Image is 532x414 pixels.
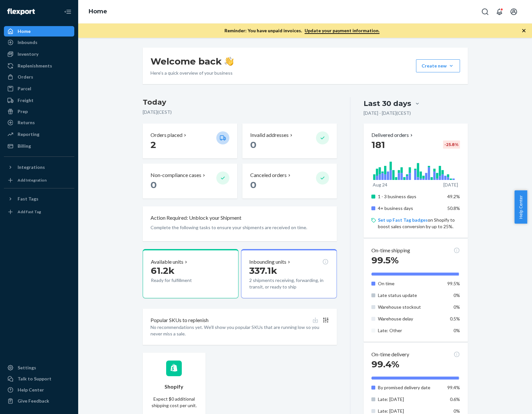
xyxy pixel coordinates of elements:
button: Delivered orders [371,131,414,139]
span: 0.6% [450,396,460,402]
p: Inbounding units [249,258,286,266]
a: Prep [4,106,74,117]
div: Add Fast Tag [18,209,41,214]
button: Integrations [4,162,74,172]
button: Canceled orders 0 [242,164,337,199]
a: Help Center [4,385,74,395]
p: Warehouse delay [378,316,442,322]
span: 99.4% [371,359,399,370]
span: 0 [151,179,157,190]
button: Close Navigation [61,5,74,18]
span: 337.1k [249,265,277,276]
div: Talk to Support [18,376,51,382]
p: 4+ business days [378,205,442,212]
div: Prep [18,108,28,115]
h1: Welcome back [151,55,234,67]
p: Ready for fulfillment [151,277,211,284]
p: Popular SKUs to replenish [151,317,208,324]
a: Add Fast Tag [4,207,74,217]
a: Reporting [4,129,74,140]
span: 2 [151,139,156,150]
span: 0% [453,292,460,298]
p: Non-compliance cases [151,171,201,179]
button: Help Center [514,190,527,224]
div: Replenishments [18,63,52,69]
div: Last 30 days [364,98,411,109]
p: Warehouse stockout [378,304,442,310]
h3: Today [143,97,337,108]
span: 0% [453,328,460,333]
div: Billing [18,143,31,149]
p: On-time delivery [371,351,409,358]
img: Flexport logo [7,8,35,15]
p: Here’s a quick overview of your business [151,70,234,76]
p: Reminder: You have unpaid invoices. [224,27,380,34]
p: Late status update [378,292,442,299]
p: Late: [DATE] [378,396,442,403]
button: Open Search Box [479,5,492,18]
div: Add Integration [18,177,47,183]
div: Reporting [18,131,39,138]
ol: breadcrumbs [83,2,112,21]
p: Late: Other [378,327,442,334]
p: On-time shipping [371,247,410,254]
a: Billing [4,141,74,151]
a: Orders [4,72,74,82]
a: Home [4,26,74,37]
span: 181 [371,139,385,150]
span: 61.2k [151,265,175,276]
div: Orders [18,74,33,80]
p: Orders placed [151,131,182,139]
p: [DATE] - [DATE] ( CEST ) [364,110,411,116]
button: Open account menu [507,5,520,18]
p: Canceled orders [250,171,287,179]
button: Create new [416,59,460,72]
div: Returns [18,119,35,126]
button: Inbounding units337.1k2 shipments receiving, forwarding, in transit, or ready to ship [241,249,337,299]
p: 2 shipments receiving, forwarding, in transit, or ready to ship [249,277,329,290]
div: -25.8 % [443,140,460,149]
div: Give Feedback [18,398,49,404]
div: Inbounds [18,39,37,46]
span: 99.4% [447,385,460,390]
span: 0.5% [450,316,460,321]
p: Expect $0 additional shipping cost per unit. [151,396,198,409]
span: 50.8% [447,205,460,211]
p: 1 - 3 business days [378,193,442,200]
div: Fast Tags [18,196,38,202]
img: hand-wave emoji [224,57,234,66]
span: 0% [453,304,460,310]
span: 49.2% [447,194,460,199]
a: Talk to Support [4,374,74,384]
button: Fast Tags [4,194,74,204]
span: 99.5% [371,255,399,266]
p: Invalid addresses [250,131,289,139]
a: Home [89,8,107,15]
div: Home [18,28,31,35]
p: [DATE] ( CEST ) [143,109,337,115]
p: On time [378,280,442,287]
p: Action Required: Unblock your Shipment [151,214,241,222]
p: By promised delivery date [378,384,442,391]
a: Freight [4,95,74,106]
span: 0% [453,408,460,414]
p: Complete the following tasks to ensure your shipments are received on time. [151,224,329,231]
div: Parcel [18,85,31,92]
button: Invalid addresses 0 [242,124,337,158]
span: 99.5% [447,281,460,286]
span: 0 [250,179,256,190]
a: Returns [4,117,74,128]
p: Shopify [165,383,183,391]
p: Available units [151,258,183,266]
span: 0 [250,139,256,150]
button: Give Feedback [4,396,74,406]
p: Aug 24 [373,182,387,188]
a: Inventory [4,49,74,59]
div: Help Center [18,387,44,393]
a: Replenishments [4,61,74,71]
div: Integrations [18,164,45,170]
a: Add Integration [4,175,74,185]
a: Parcel [4,83,74,94]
